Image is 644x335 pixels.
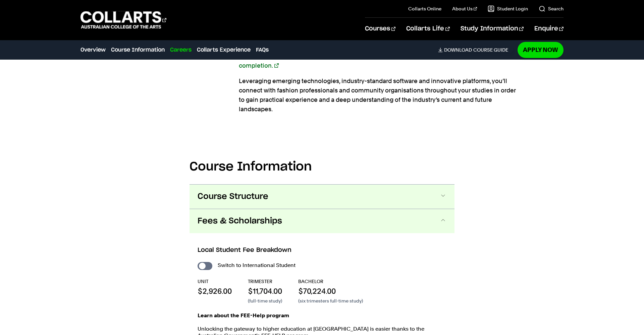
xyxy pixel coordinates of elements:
[170,46,192,54] a: Careers
[198,286,232,296] p: $2,926.00
[190,209,454,233] button: Fees & Scholarships
[239,76,522,114] p: Leveraging emerging technologies, industry-standard software and innovative platforms, you’ll con...
[190,185,454,209] button: Course Structure
[198,216,282,226] span: Fees & Scholarships
[365,18,395,40] a: Courses
[197,46,251,54] a: Collarts Experience
[406,18,449,40] a: Collarts Life
[256,46,269,54] a: FAQs
[534,18,563,40] a: Enquire
[80,46,106,54] a: Overview
[80,10,166,29] div: Go to homepage
[218,261,296,270] label: Switch to International Student
[248,286,282,296] p: $11,704.00
[198,278,232,285] p: UNIT
[408,5,441,12] a: Collarts Online
[488,5,528,12] a: Student Login
[248,297,282,304] p: (full-time study)
[461,18,524,40] a: Study Information
[198,246,446,255] h3: Local Student Fee Breakdown
[190,159,454,174] h2: Course Information
[298,278,363,285] p: BACHELOR
[438,47,514,53] a: DownloadCourse Guide
[198,191,268,202] span: Course Structure
[198,312,289,319] strong: Learn about the FEE-Help program
[539,5,563,12] a: Search
[452,5,477,12] a: About Us
[518,42,563,58] a: Apply Now
[298,286,363,296] p: $70,224.00
[298,297,363,304] p: (six trimesters full-time study)
[111,46,165,54] a: Course Information
[248,278,282,285] p: TRIMESTER
[444,47,472,53] span: Download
